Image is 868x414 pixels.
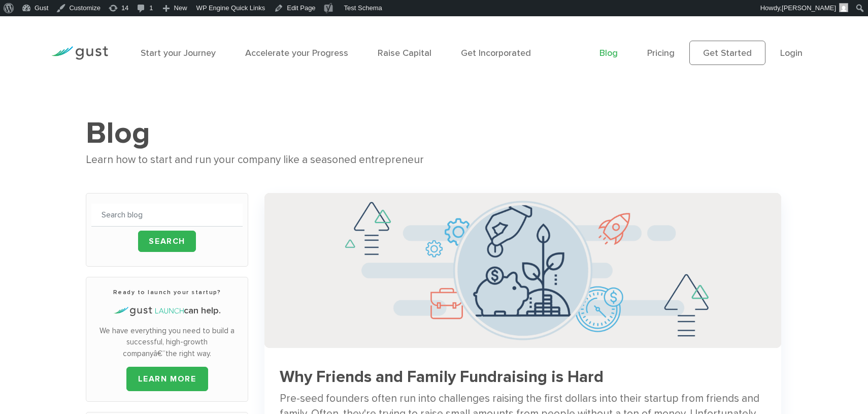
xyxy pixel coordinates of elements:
a: Start your Journey [141,48,216,58]
p: We have everything you need to build a successful, high-growth companyâ€”the right way. [91,325,243,360]
h3: Why Friends and Family Fundraising is Hard [280,368,766,386]
input: Search [138,231,196,252]
a: LEARN MORE [126,367,208,391]
a: Login [780,48,803,58]
input: Search blog [91,204,243,227]
div: Learn how to start and run your company like a seasoned entrepreneur [86,151,782,169]
a: Get Started [689,41,765,65]
a: Blog [599,48,618,58]
h3: Ready to launch your startup? [91,288,243,297]
a: Get Incorporated [461,48,531,58]
span: [PERSON_NAME] [782,4,836,12]
h1: Blog [86,115,782,151]
a: Accelerate your Progress [245,48,348,58]
img: Gust Logo [51,46,108,60]
a: Raise Capital [378,48,431,58]
img: Successful Startup Founders Invest In Their Own Ventures 0742d64fd6a698c3cfa409e71c3cc4e5620a7e72... [264,193,781,348]
a: Pricing [647,48,675,58]
h4: can help. [91,304,243,317]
